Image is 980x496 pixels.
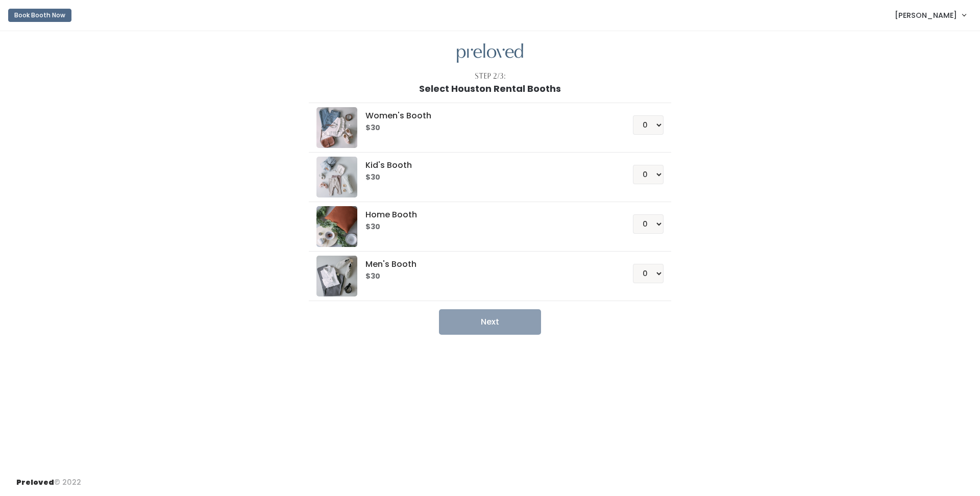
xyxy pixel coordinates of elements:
img: preloved logo [316,107,357,148]
div: Step 2/3: [475,71,506,82]
img: preloved logo [316,256,357,296]
a: [PERSON_NAME] [885,4,976,26]
h5: Women's Booth [365,111,608,120]
a: Book Booth Now [8,4,71,27]
h1: Select Houston Rental Booths [419,84,561,94]
img: preloved logo [316,206,357,247]
button: Next [439,309,541,335]
img: preloved logo [457,43,523,63]
h5: Home Booth [365,210,608,219]
span: [PERSON_NAME] [895,10,957,21]
h5: Kid's Booth [365,161,608,170]
span: Preloved [16,477,54,487]
button: Book Booth Now [8,9,71,22]
div: © 2022 [16,469,81,488]
h5: Men's Booth [365,260,608,269]
h6: $30 [365,173,608,182]
img: preloved logo [316,157,357,197]
h6: $30 [365,272,608,281]
h6: $30 [365,124,608,132]
h6: $30 [365,223,608,231]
